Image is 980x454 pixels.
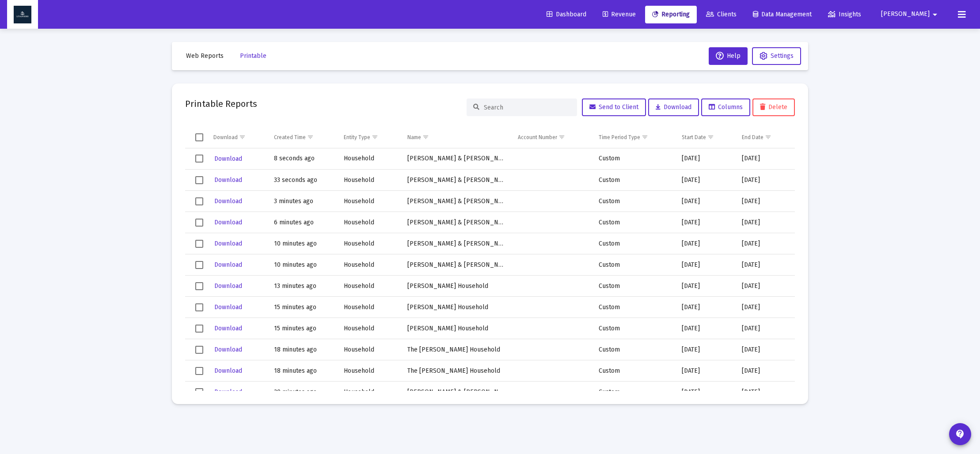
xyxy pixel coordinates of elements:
[213,237,243,250] button: Download
[185,97,257,111] h2: Printable Reports
[736,127,795,148] td: Column End Date
[401,233,512,254] td: [PERSON_NAME] & [PERSON_NAME] Household
[709,47,748,65] button: Help
[195,303,203,311] div: Select row
[881,11,930,18] span: [PERSON_NAME]
[593,148,676,170] td: Custom
[742,134,763,141] div: End Date
[593,360,676,382] td: Custom
[547,11,586,18] span: Dashboard
[676,339,736,360] td: [DATE]
[736,170,795,191] td: [DATE]
[214,240,242,247] span: Download
[699,6,744,23] a: Clients
[701,98,750,116] button: Columns
[401,382,512,403] td: [PERSON_NAME] & [PERSON_NAME] Household
[955,429,965,439] mat-icon: contact_support
[656,103,691,111] span: Download
[676,297,736,318] td: [DATE]
[401,212,512,233] td: [PERSON_NAME] & [PERSON_NAME] Household
[599,134,640,141] div: Time Period Type
[338,212,401,233] td: Household
[213,364,243,377] button: Download
[709,103,743,111] span: Columns
[593,254,676,276] td: Custom
[736,233,795,254] td: [DATE]
[213,301,243,314] button: Download
[736,318,795,339] td: [DATE]
[512,127,593,148] td: Column Account Number
[593,382,676,403] td: Custom
[186,52,224,60] span: Web Reports
[213,174,243,186] button: Download
[648,98,699,116] button: Download
[268,127,338,148] td: Column Created Time
[179,47,231,65] button: Web Reports
[195,367,203,375] div: Select row
[338,191,401,212] td: Household
[268,233,338,254] td: 10 minutes ago
[214,388,242,396] span: Download
[214,346,242,353] span: Download
[422,134,429,140] span: Show filter options for column 'Name'
[207,127,268,148] td: Column Download
[372,134,378,140] span: Show filter options for column 'Entity Type'
[682,134,706,141] div: Start Date
[752,98,795,116] button: Delete
[596,6,643,23] a: Revenue
[268,191,338,212] td: 3 minutes ago
[765,134,771,140] span: Show filter options for column 'End Date'
[676,318,736,339] td: [DATE]
[589,103,638,111] span: Send to Client
[736,382,795,403] td: [DATE]
[268,382,338,403] td: 29 minutes ago
[195,197,203,205] div: Select row
[484,104,570,111] input: Search
[268,318,338,339] td: 15 minutes ago
[736,191,795,212] td: [DATE]
[195,388,203,396] div: Select row
[736,148,795,170] td: [DATE]
[593,170,676,191] td: Custom
[539,6,593,23] a: Dashboard
[344,134,370,141] div: Entity Type
[593,297,676,318] td: Custom
[268,276,338,297] td: 13 minutes ago
[274,134,306,141] div: Created Time
[518,134,557,141] div: Account Number
[338,339,401,360] td: Household
[582,98,646,116] button: Send to Client
[736,339,795,360] td: [DATE]
[676,254,736,276] td: [DATE]
[268,254,338,276] td: 10 minutes ago
[676,276,736,297] td: [DATE]
[401,170,512,191] td: [PERSON_NAME] & [PERSON_NAME] Household
[593,276,676,297] td: Custom
[401,127,512,148] td: Column Name
[676,148,736,170] td: [DATE]
[736,212,795,233] td: [DATE]
[706,11,737,18] span: Clients
[195,240,203,248] div: Select row
[401,297,512,318] td: [PERSON_NAME] Household
[676,127,736,148] td: Column Start Date
[593,318,676,339] td: Custom
[593,339,676,360] td: Custom
[185,127,795,391] div: Data grid
[736,360,795,382] td: [DATE]
[707,134,714,140] span: Show filter options for column 'Start Date'
[14,6,31,23] img: Dashboard
[338,148,401,170] td: Household
[338,127,401,148] td: Column Entity Type
[676,360,736,382] td: [DATE]
[213,134,238,141] div: Download
[195,155,203,163] div: Select row
[268,148,338,170] td: 8 seconds ago
[268,339,338,360] td: 18 minutes ago
[195,346,203,354] div: Select row
[401,360,512,382] td: The [PERSON_NAME] Household
[214,325,242,332] span: Download
[753,11,812,18] span: Data Management
[401,276,512,297] td: [PERSON_NAME] Household
[214,197,242,205] span: Download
